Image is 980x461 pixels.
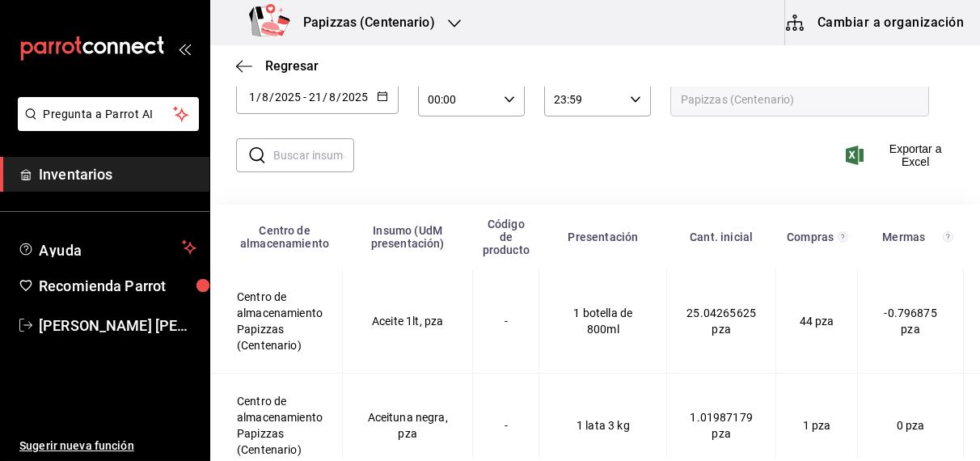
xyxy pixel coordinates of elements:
[868,230,940,243] div: Mermas
[897,419,925,432] span: 0 pza
[943,230,954,243] svg: Total de presentación del insumo mermado en el rango de fechas seleccionado.
[211,269,343,374] td: Centro de almacenamiento Papizzas (Centenario)
[353,224,463,250] div: Insumo (UdM presentación)
[323,91,327,104] span: /
[265,58,319,74] span: Regresar
[341,91,369,104] input: Year
[269,91,274,104] span: /
[273,139,354,171] input: Buscar insumo
[838,230,848,243] svg: Total de presentación del insumo comprado en el rango de fechas seleccionado.
[483,218,530,256] div: Código de producto
[18,97,199,131] button: Pregunta a Parrot AI
[803,419,831,432] span: 1 pza
[539,269,667,374] td: 1 botella de 800ml
[44,106,174,123] span: Pregunta a Parrot AI
[274,91,302,104] input: Year
[11,117,199,134] a: Pregunta a Parrot AI
[343,269,473,374] td: Aceite 1lt, pza
[237,224,333,250] div: Centro de almacenamiento
[308,91,323,104] input: Day
[690,411,753,440] span: 1.01987179 pza
[800,315,834,328] span: 44 pza
[236,58,319,74] button: Regresar
[19,438,196,455] span: Sugerir nueva función
[884,307,936,336] span: -0.796875 pza
[786,230,835,243] div: Compras
[178,42,191,55] button: open_drawer_menu
[261,91,269,104] input: Month
[686,307,756,336] span: 25.04265625 pza
[303,91,306,104] span: -
[39,238,175,257] span: Ayuda
[677,230,767,243] div: Cant. inicial
[256,91,261,104] span: /
[328,91,336,104] input: Month
[39,315,196,336] span: [PERSON_NAME] [PERSON_NAME]
[473,269,539,374] td: -
[849,142,954,168] button: Exportar a Excel
[248,91,256,104] input: Day
[290,13,435,32] h3: Papizzas (Centenario)
[39,163,196,185] span: Inventarios
[39,275,196,297] span: Recomienda Parrot
[549,230,657,243] div: Presentación
[336,91,341,104] span: /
